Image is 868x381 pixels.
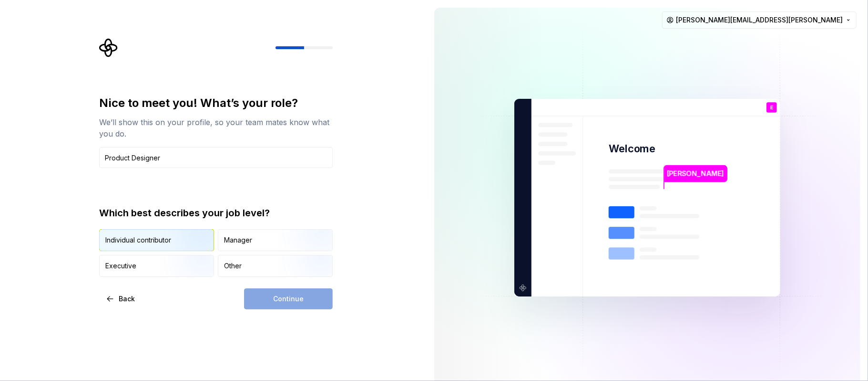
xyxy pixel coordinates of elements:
input: Job title [99,147,333,168]
p: E [770,105,773,110]
svg: Supernova Logo [99,38,118,57]
p: Welcome [609,142,655,156]
div: Other [224,261,242,271]
div: Nice to meet you! What’s your role? [99,95,333,111]
div: Individual contributor [105,235,171,245]
button: [PERSON_NAME][EMAIL_ADDRESS][PERSON_NAME] [662,11,857,29]
div: Executive [105,261,136,271]
div: We’ll show this on your profile, so your team mates know what you do. [99,116,333,139]
span: Back [119,294,135,304]
button: Back [99,288,143,309]
div: Manager [224,235,252,245]
div: Which best describes your job level? [99,206,333,220]
p: [PERSON_NAME] [667,169,724,179]
span: [PERSON_NAME][EMAIL_ADDRESS][PERSON_NAME] [676,15,843,25]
